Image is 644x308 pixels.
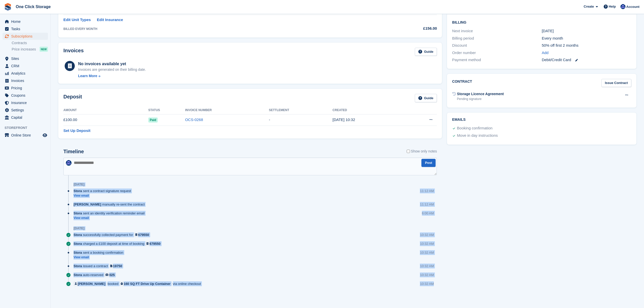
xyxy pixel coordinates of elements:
span: Stora [74,232,82,237]
div: NEW [40,47,48,52]
div: 679550 [138,232,149,237]
span: Paid [148,117,158,123]
span: Analytics [11,70,42,77]
div: 11:12 AM [420,202,434,207]
a: menu [3,77,48,84]
div: Order number [452,50,542,56]
a: 160 SQ FT Drive Up Container [119,281,172,286]
span: Stora [74,250,82,255]
span: Settings [11,107,42,114]
h2: Timeline [63,149,84,155]
a: menu [3,55,48,62]
a: menu [3,33,48,40]
img: Thomas [66,160,71,166]
h2: Deposit [63,94,82,102]
span: Capital [11,114,42,121]
div: Move in day instructions [457,133,498,139]
time: 2025-08-07 09:32:14 UTC [333,117,355,122]
span: Stora [74,272,82,277]
td: - [269,114,332,126]
div: No invoices available yet [78,61,146,67]
div: Next invoice [452,28,542,34]
div: [DATE] [74,182,84,186]
a: Edit Insurance [97,17,123,23]
div: Every month [542,36,631,41]
span: Stora [74,189,82,193]
a: View email [74,194,134,198]
a: menu [3,70,48,77]
a: Guide [415,48,437,56]
div: BILLED EVERY MONTH [63,27,368,31]
span: Subscriptions [11,33,42,40]
div: 10:32 AM [420,232,434,237]
span: Create [584,4,594,9]
div: £156.00 [368,26,437,31]
div: Discount [452,43,542,48]
th: Amount [63,106,148,114]
div: 025 [109,272,115,277]
div: 50% off first 2 months [542,43,631,48]
div: 10:32 AM [420,241,434,246]
img: Thomas [620,4,625,9]
th: Status [148,106,185,114]
div: 10:32 AM [420,272,434,277]
a: View email [74,255,126,260]
label: Show only notes [407,149,437,154]
button: Post [421,159,436,167]
a: 679550 [145,241,162,246]
div: Pending signature [457,97,504,101]
a: Preview store [42,132,48,138]
div: Payment method [452,57,542,63]
span: Pricing [11,84,42,92]
span: Storefront [5,125,50,130]
div: Invoices are generated on their billing date. [78,67,146,72]
div: [DATE] [74,226,84,230]
a: OCS-0268 [185,117,203,122]
a: Issue Contract [601,79,631,87]
a: Set Up Deposit [63,128,91,134]
div: 160 SQ FT Drive Up Container [124,281,171,286]
img: stora-icon-8386f47178a22dfd0bd8f6a31ec36ba5ce8667c1dd55bd0f319d3a0aa187defe.svg [4,3,12,11]
div: booked via online checkout [74,281,203,286]
div: 10:32 AM [420,250,434,255]
span: Insurance [11,99,42,106]
a: Learn More [78,73,146,79]
a: menu [3,18,48,25]
input: Show only notes [407,149,410,154]
h2: Emails [452,118,631,122]
div: successfully collected payment for [74,232,153,237]
div: sent a contract signature request [74,189,134,193]
span: Tasks [11,25,42,32]
span: Online Store [11,132,42,139]
a: Price increases NEW [12,46,48,52]
div: auto-reserved [74,272,119,277]
a: menu [3,114,48,121]
a: menu [3,99,48,106]
div: Booking confirmation [457,125,492,131]
span: Coupons [11,92,42,99]
div: 6:00 AM [422,211,434,216]
div: Billing period [452,36,542,41]
h2: Billing [452,20,631,25]
span: Stora [74,264,82,268]
div: Storage Licence Agreement [457,91,504,97]
a: 19750 [109,264,123,268]
span: Stora [74,241,82,246]
div: sent a booking confirmation [74,250,126,255]
div: Debit/Credit Card [542,57,631,63]
td: £100.00 [63,114,148,126]
a: Add [542,50,549,56]
span: [PERSON_NAME] [74,202,101,207]
div: charged a £100 deposit at time of booking [74,241,164,246]
span: Sites [11,55,42,62]
th: Invoice Number [185,106,269,114]
a: 679550 [134,232,151,237]
span: Help [609,4,616,9]
a: View email [74,216,147,220]
a: [PERSON_NAME] [74,281,106,286]
span: CRM [11,62,42,70]
span: Price increases [12,47,36,52]
h2: Invoices [63,48,84,56]
div: 11:12 AM [420,189,434,193]
div: sent an identity verification reminder email [74,211,147,216]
